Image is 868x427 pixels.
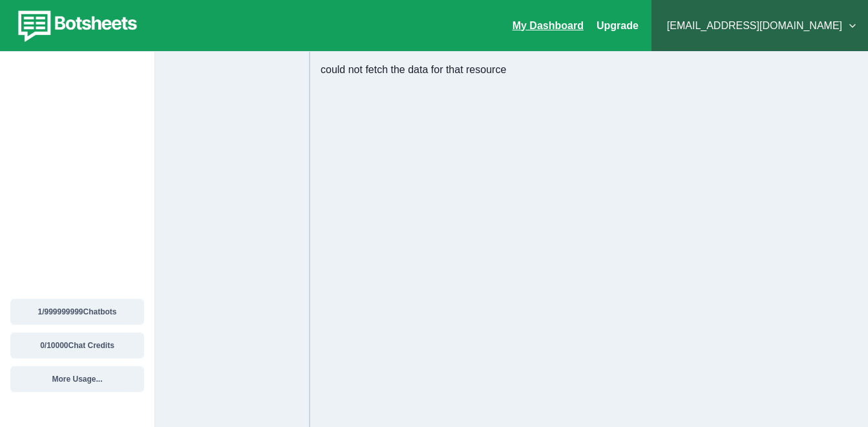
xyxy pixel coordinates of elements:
button: [EMAIL_ADDRESS][DOMAIN_NAME] [662,13,858,39]
button: 1/999999999Chatbots [10,299,144,325]
button: 0/10000Chat Credits [10,333,144,358]
a: My Dashboard [513,20,584,31]
img: botsheets-logo.png [10,8,141,44]
a: Upgrade [597,20,639,31]
div: could not fetch the data for that resource [321,62,858,78]
button: More Usage... [10,366,144,392]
